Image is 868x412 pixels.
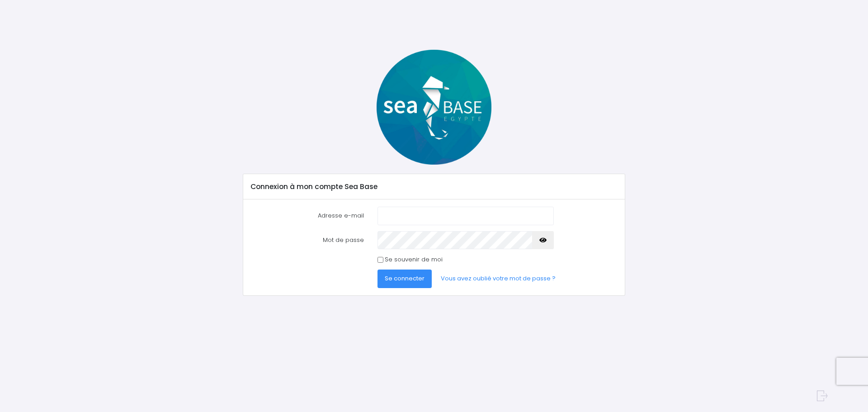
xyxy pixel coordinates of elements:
label: Se souvenir de moi [385,255,443,264]
label: Adresse e-mail [244,207,371,225]
button: Se connecter [377,270,432,288]
span: Se connecter [385,274,425,283]
a: Vous avez oublié votre mot de passe ? [434,270,563,288]
div: Connexion à mon compte Sea Base [243,174,624,199]
label: Mot de passe [244,231,371,249]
